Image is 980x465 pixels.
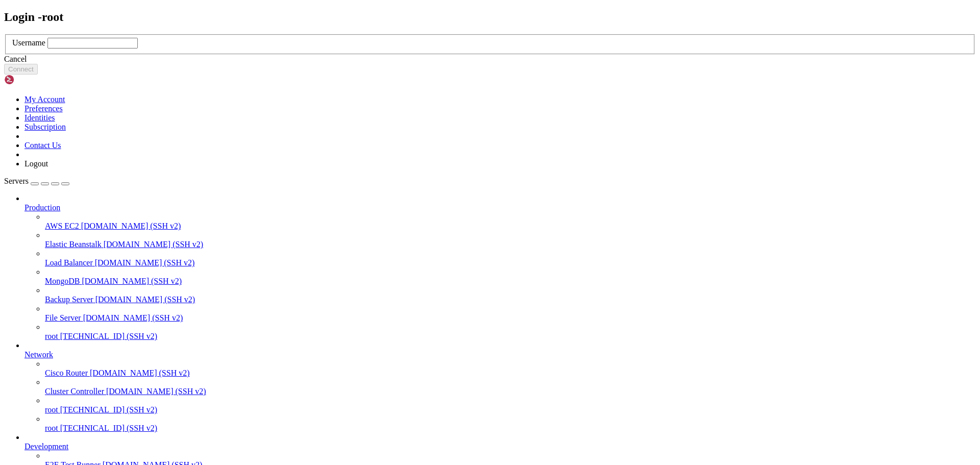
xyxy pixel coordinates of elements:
a: root [TECHNICAL_ID] (SSH v2) [45,405,976,414]
span: [DOMAIN_NAME] (SSH v2) [95,295,195,304]
button: Connect [4,64,38,75]
li: Backup Server [DOMAIN_NAME] (SSH v2) [45,286,976,304]
span: [TECHNICAL_ID] (SSH v2) [60,405,157,414]
span: [DOMAIN_NAME] (SSH v2) [95,258,195,267]
span: [DOMAIN_NAME] (SSH v2) [104,240,204,249]
a: Servers [4,177,69,185]
span: Servers [4,177,29,185]
span: Backup Server [45,295,93,304]
li: AWS EC2 [DOMAIN_NAME] (SSH v2) [45,212,976,231]
a: Identities [24,113,55,122]
div: (0, 1) [4,13,8,21]
a: My Account [24,95,65,104]
span: root [45,332,58,340]
span: Cisco Router [45,369,88,377]
span: File Server [45,313,81,322]
h2: Login - root [4,10,976,24]
a: Backup Server [DOMAIN_NAME] (SSH v2) [45,295,976,304]
span: AWS EC2 [45,222,79,230]
a: Cluster Controller [DOMAIN_NAME] (SSH v2) [45,387,976,396]
a: root [TECHNICAL_ID] (SSH v2) [45,332,976,341]
div: Cancel [4,55,976,64]
li: root [TECHNICAL_ID] (SSH v2) [45,414,976,433]
span: [TECHNICAL_ID] (SSH v2) [60,332,157,340]
img: Shellngn [4,75,63,85]
span: root [45,424,58,432]
span: [DOMAIN_NAME] (SSH v2) [83,313,183,322]
li: Cluster Controller [DOMAIN_NAME] (SSH v2) [45,378,976,396]
li: File Server [DOMAIN_NAME] (SSH v2) [45,304,976,323]
a: Cisco Router [DOMAIN_NAME] (SSH v2) [45,369,976,378]
span: [DOMAIN_NAME] (SSH v2) [106,387,206,396]
span: Production [24,203,60,212]
a: Production [24,203,976,212]
label: Username [12,38,45,47]
a: AWS EC2 [DOMAIN_NAME] (SSH v2) [45,222,976,231]
li: Network [24,341,976,433]
span: [DOMAIN_NAME] (SSH v2) [82,277,182,285]
li: root [TECHNICAL_ID] (SSH v2) [45,396,976,414]
li: Production [24,194,976,341]
a: Subscription [24,123,66,131]
li: root [TECHNICAL_ID] (SSH v2) [45,323,976,341]
a: Load Balancer [DOMAIN_NAME] (SSH v2) [45,258,976,267]
span: root [45,405,58,414]
a: Contact Us [24,141,61,150]
a: Network [24,350,976,359]
a: Preferences [24,104,63,113]
li: Load Balancer [DOMAIN_NAME] (SSH v2) [45,249,976,267]
li: Elastic Beanstalk [DOMAIN_NAME] (SSH v2) [45,231,976,249]
span: Elastic Beanstalk [45,240,102,249]
a: File Server [DOMAIN_NAME] (SSH v2) [45,313,976,323]
a: Elastic Beanstalk [DOMAIN_NAME] (SSH v2) [45,240,976,249]
li: MongoDB [DOMAIN_NAME] (SSH v2) [45,267,976,286]
span: Load Balancer [45,258,93,267]
span: [DOMAIN_NAME] (SSH v2) [81,222,181,230]
a: Logout [24,159,48,168]
x-row: Connecting [TECHNICAL_ID]... [4,4,847,13]
li: Cisco Router [DOMAIN_NAME] (SSH v2) [45,359,976,378]
a: root [TECHNICAL_ID] (SSH v2) [45,424,976,433]
span: Cluster Controller [45,387,104,396]
span: [TECHNICAL_ID] (SSH v2) [60,424,157,432]
span: [DOMAIN_NAME] (SSH v2) [90,369,190,377]
span: Development [24,442,68,451]
a: MongoDB [DOMAIN_NAME] (SSH v2) [45,277,976,286]
a: Development [24,442,976,451]
span: Network [24,350,53,359]
span: MongoDB [45,277,80,285]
